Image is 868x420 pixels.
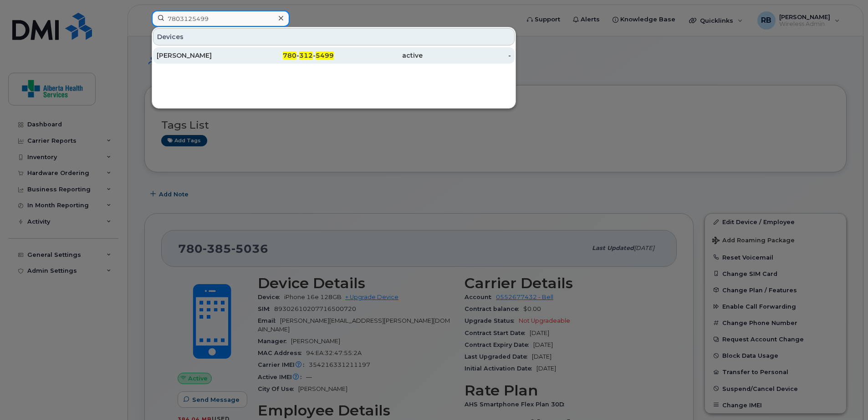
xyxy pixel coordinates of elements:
[334,51,423,60] div: active
[423,51,511,60] div: -
[157,51,245,60] div: [PERSON_NAME]
[245,51,334,60] div: - -
[153,28,515,45] div: Devices
[283,51,296,60] span: 780
[153,47,515,64] a: [PERSON_NAME]780-312-5499active-
[299,51,313,60] span: 312
[316,51,334,60] span: 5499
